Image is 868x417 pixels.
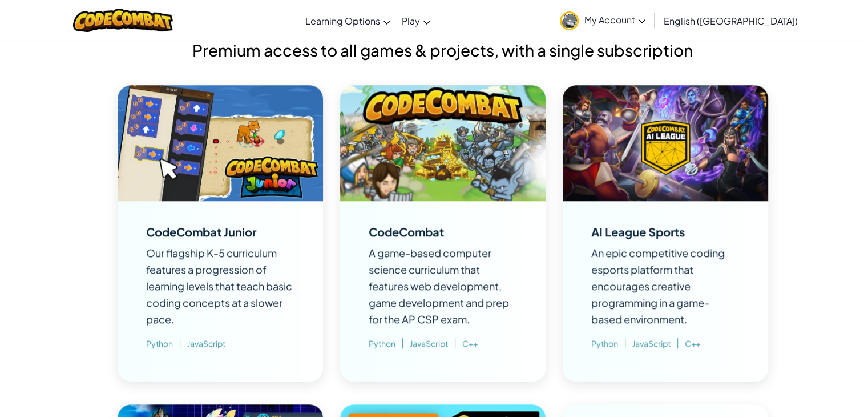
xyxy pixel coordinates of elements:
[591,246,725,326] span: An epic competitive coding esports platform that encourages creative programming in a game-based ...
[396,5,436,36] a: Play
[300,5,396,36] a: Learning Options
[402,15,420,27] span: Play
[146,338,180,348] span: Python
[584,14,645,26] span: My Account
[658,5,804,36] a: English ([GEOGRAPHIC_DATA])
[340,85,546,201] img: Image to illustrate CodeCombat
[591,226,685,238] div: AI League Sports
[625,338,678,348] span: JavaScript
[664,15,798,27] span: English ([GEOGRAPHIC_DATA])
[560,11,579,30] img: avatar
[403,338,455,348] span: JavaScript
[146,226,256,238] div: CodeCombat Junior
[180,338,225,348] span: JavaScript
[678,338,700,348] span: C++
[146,246,292,326] span: Our flagship K-5 curriculum features a progression of learning levels that teach basic coding con...
[369,338,403,348] span: Python
[369,246,509,326] span: A game-based computer science curriculum that features web development, game development and prep...
[563,85,768,201] img: Image to illustrate AI League Sports
[305,15,380,27] span: Learning Options
[118,38,768,62] h2: Premium access to all games & projects, with a single subscription
[455,338,478,348] span: C++
[118,85,323,201] img: Image to illustrate CodeCombat Junior
[554,2,651,38] a: My Account
[591,338,625,348] span: Python
[73,9,173,32] img: CodeCombat logo
[369,226,444,238] div: CodeCombat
